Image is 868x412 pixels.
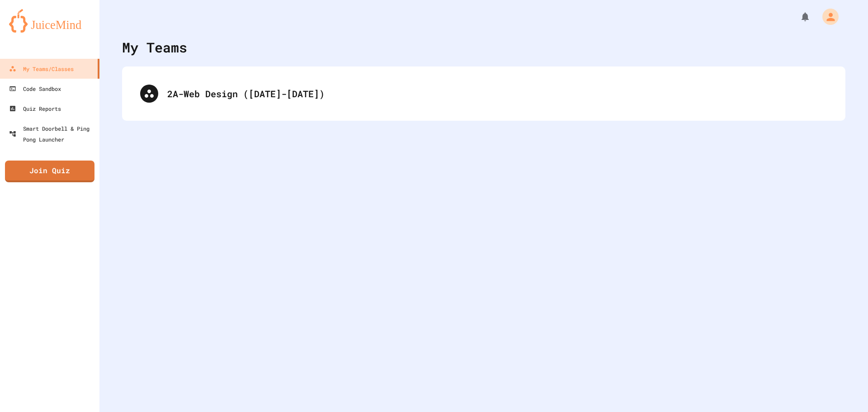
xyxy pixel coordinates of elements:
img: logo-orange.svg [9,9,90,33]
div: My Account [813,6,841,27]
div: My Teams/Classes [9,63,74,74]
div: My Notifications [783,9,813,24]
div: Code Sandbox [9,83,61,94]
div: Smart Doorbell & Ping Pong Launcher [9,123,96,145]
div: 2A-Web Design ([DATE]-[DATE]) [167,87,827,100]
div: My Teams [122,37,187,57]
div: Quiz Reports [9,103,61,114]
a: Join Quiz [5,161,94,182]
div: 2A-Web Design ([DATE]-[DATE]) [131,76,836,112]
